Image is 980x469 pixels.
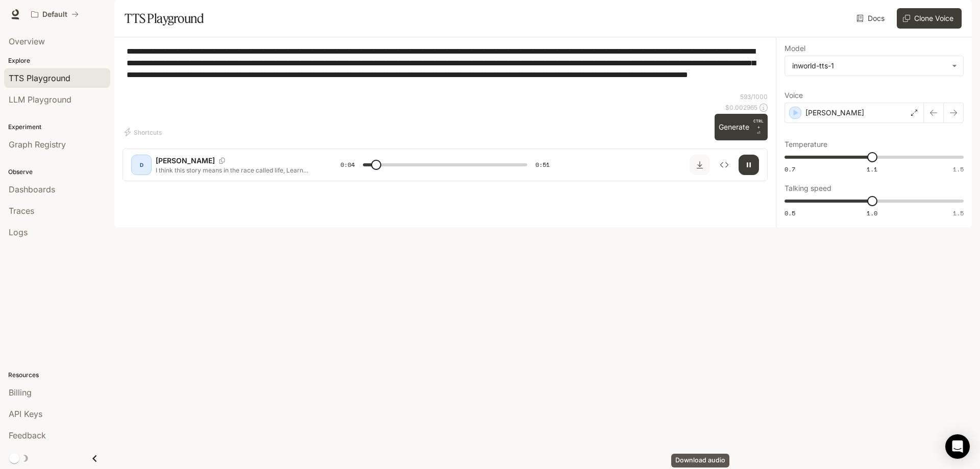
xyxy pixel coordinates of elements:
[792,61,947,71] div: inworld-tts-1
[215,158,229,164] button: Copy Voice ID
[122,124,166,140] button: Shortcuts
[690,155,710,175] button: Download audio
[714,155,734,175] button: Inspect
[867,165,877,174] span: 1.1
[805,108,864,118] p: [PERSON_NAME]
[725,103,757,112] p: $ 0.002965
[671,454,729,467] div: Download audio
[785,45,805,52] p: Model
[535,160,550,170] span: 0:51
[854,8,889,29] a: Docs
[785,165,795,174] span: 0.7
[156,156,215,166] p: [PERSON_NAME]
[785,92,803,99] p: Voice
[953,209,964,217] span: 1.5
[785,185,831,192] p: Talking speed
[753,118,764,136] p: ⏎
[133,157,150,173] div: D
[753,118,764,130] p: CTRL +
[156,166,316,175] p: I think this story means in the race called life, Learn who you are and not who others want you t...
[125,8,204,29] h1: TTS Playground
[27,4,83,24] button: All workspaces
[945,434,970,459] div: Open Intercom Messenger
[340,160,355,170] span: 0:04
[42,10,67,19] p: Default
[953,165,964,174] span: 1.5
[867,209,877,217] span: 1.0
[715,114,768,140] button: GenerateCTRL +⏎
[897,8,962,29] button: Clone Voice
[785,141,827,148] p: Temperature
[740,92,768,101] p: 593 / 1000
[785,209,795,217] span: 0.5
[785,56,963,76] div: inworld-tts-1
